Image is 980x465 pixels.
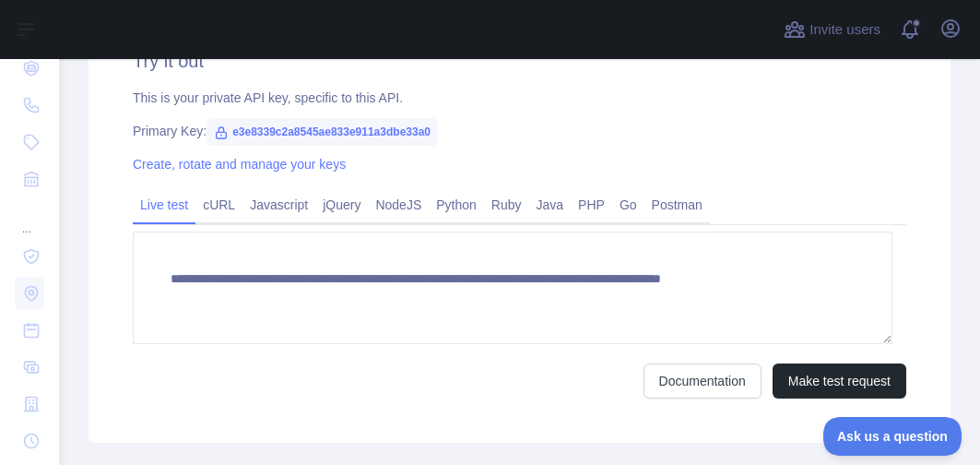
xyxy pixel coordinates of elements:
a: Live test [133,190,195,220]
a: Postman [644,190,710,220]
a: jQuery [315,190,368,220]
a: Go [612,190,644,220]
a: cURL [195,190,242,220]
a: Javascript [242,190,315,220]
a: Create, rotate and manage your keys [133,157,346,172]
a: Java [529,190,572,220]
div: Primary Key: [133,122,906,140]
button: Invite users [780,15,884,44]
div: ... [15,199,44,236]
span: Invite users [809,19,880,41]
h2: Try it out [133,48,906,74]
a: PHP [571,190,612,220]
span: e3e8339c2a8545ae833e911a3dbe33a0 [207,118,438,146]
a: Python [429,190,484,220]
div: This is your private API key, specific to this API. [133,89,906,107]
button: Make test request [773,364,906,399]
a: Ruby [484,190,529,220]
a: NodeJS [368,190,429,220]
iframe: Toggle Customer Support [823,417,962,456]
a: Documentation [643,364,762,399]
